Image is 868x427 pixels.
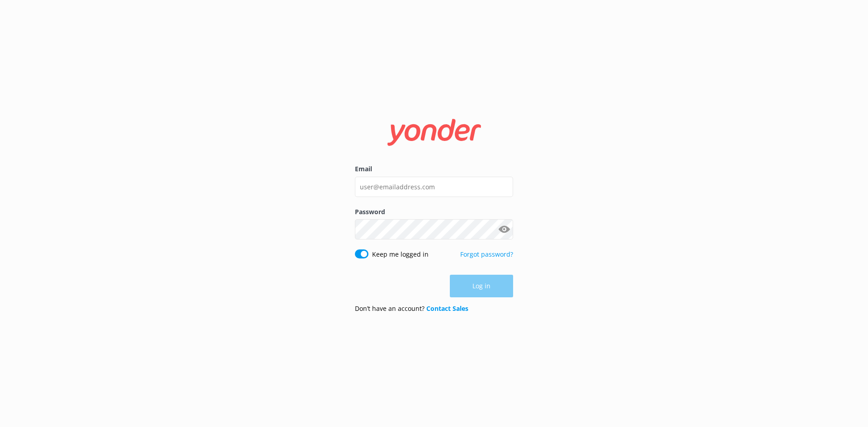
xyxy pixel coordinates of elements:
[355,164,513,174] label: Email
[460,250,513,258] a: Forgot password?
[355,304,468,314] p: Don’t have an account?
[355,207,513,217] label: Password
[495,221,513,239] button: Show password
[372,249,429,259] label: Keep me logged in
[426,304,468,313] a: Contact Sales
[355,177,513,197] input: user@emailaddress.com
